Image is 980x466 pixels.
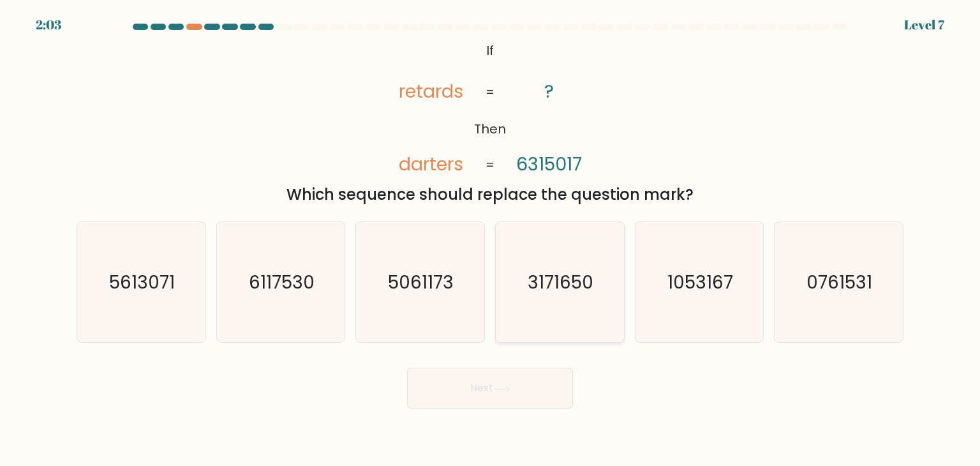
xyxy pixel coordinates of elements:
div: 2:03 [36,15,61,34]
text: 0761531 [807,269,873,295]
tspan: If [486,41,494,59]
tspan: = [486,156,494,174]
svg: @import url('[URL][DOMAIN_NAME]); [376,38,604,178]
tspan: 6315017 [516,151,582,177]
text: 3171650 [528,269,594,295]
div: Level 7 [904,15,944,34]
div: Which sequence should replace the question mark? [84,183,896,206]
text: 5613071 [110,269,175,295]
tspan: ? [544,79,554,104]
text: 5061173 [389,269,454,295]
button: Next [407,368,573,409]
tspan: darters [399,151,463,177]
text: 6117530 [249,269,315,295]
text: 1053167 [667,269,733,295]
tspan: retards [399,79,463,104]
tspan: Then [474,120,506,138]
tspan: = [486,83,494,101]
